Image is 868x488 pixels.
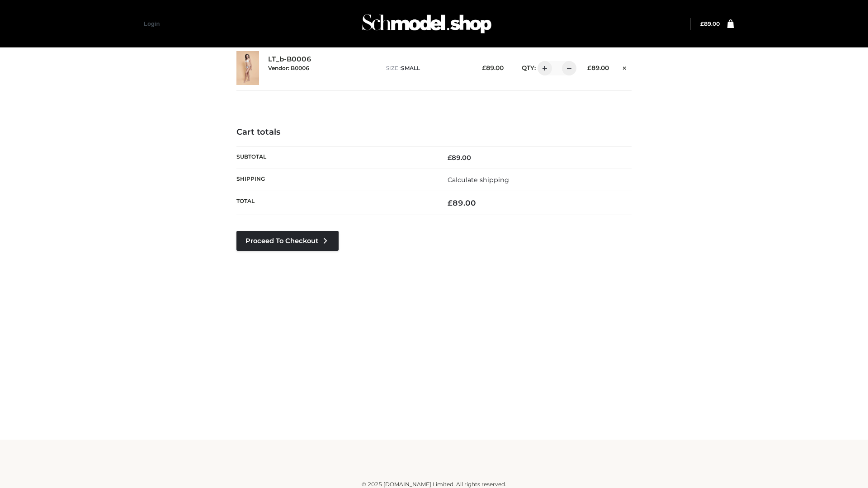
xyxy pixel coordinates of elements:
a: Proceed to Checkout [236,231,339,251]
div: LT_b-B0006 [268,55,377,80]
a: Calculate shipping [448,176,509,184]
span: £ [448,154,452,162]
a: Remove this item [618,61,632,73]
span: £ [700,20,704,27]
div: QTY: [513,61,573,75]
span: £ [448,198,453,207]
a: Login [144,20,160,27]
img: Schmodel Admin 964 [359,6,495,42]
th: Shipping [236,169,434,191]
bdi: 89.00 [482,64,504,71]
h4: Cart totals [236,127,632,137]
p: size : [386,64,468,72]
bdi: 89.00 [700,20,720,27]
span: SMALL [401,65,420,71]
bdi: 89.00 [448,154,471,162]
bdi: 89.00 [448,198,476,207]
span: £ [482,64,486,71]
span: £ [587,64,591,71]
th: Subtotal [236,146,434,169]
small: Vendor: B0006 [268,65,309,71]
bdi: 89.00 [587,64,609,71]
th: Total [236,191,434,215]
a: £89.00 [700,20,720,27]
